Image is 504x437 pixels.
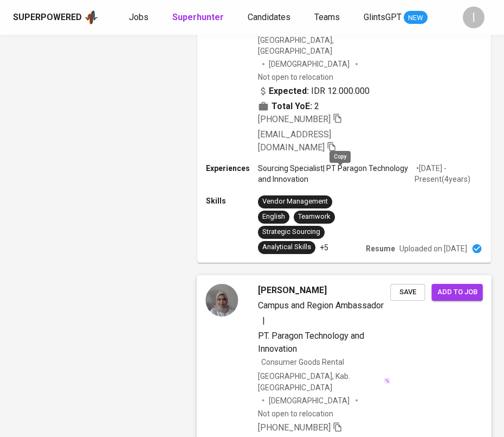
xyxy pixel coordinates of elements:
[258,371,391,392] div: [GEOGRAPHIC_DATA], Kab. [GEOGRAPHIC_DATA]
[262,212,285,222] div: English
[314,100,319,113] span: 2
[364,12,402,22] span: GlintsGPT
[258,300,384,311] span: Campus and Region Ambassador
[258,35,390,56] div: [GEOGRAPHIC_DATA], [GEOGRAPHIC_DATA]
[364,11,428,24] a: GlintsGPT NEW
[248,12,290,22] span: Candidates
[396,286,419,299] span: Save
[172,12,224,22] b: Superhunter
[129,12,148,22] span: Jobs
[84,9,99,26] img: app logo
[298,212,331,222] div: Teamwork
[262,242,311,252] div: Analytical Skills
[258,284,327,297] span: [PERSON_NAME]
[269,395,351,406] span: [DEMOGRAPHIC_DATA]
[258,331,365,354] span: PT. Paragon Technology and Innovation
[205,284,238,316] img: 0475098ef2ac608d589b02891170a228.jpg
[13,11,82,24] div: Superpowered
[314,12,340,22] span: Teams
[258,163,415,185] p: Sourcing Specialist | PT Paragon Technology and Innovation
[262,227,320,237] div: Strategic Sourcing
[463,7,484,28] div: I
[390,284,425,301] button: Save
[262,314,265,327] span: |
[320,242,328,253] p: +5
[206,163,258,174] p: Experiences
[366,243,395,254] p: Resume
[269,85,309,98] b: Expected:
[206,195,258,206] p: Skills
[258,72,333,83] p: Not open to relocation
[258,408,333,419] p: Not open to relocation
[431,284,482,301] button: Add to job
[258,85,370,98] div: IDR 12.000.000
[258,114,331,124] span: [PHONE_NUMBER]
[384,377,390,384] img: magic_wand.svg
[13,9,99,26] a: Superpoweredapp logo
[129,11,151,24] a: Jobs
[314,11,342,24] a: Teams
[404,12,428,23] span: NEW
[258,422,331,432] span: [PHONE_NUMBER]
[248,11,293,24] a: Candidates
[415,163,482,185] p: • [DATE] - Present ( 4 years )
[261,358,344,366] span: Consumer Goods Rental
[437,286,477,299] span: Add to job
[269,59,351,69] span: [DEMOGRAPHIC_DATA]
[399,243,467,254] p: Uploaded on [DATE]
[258,129,331,153] span: [EMAIL_ADDRESS][DOMAIN_NAME]
[262,197,328,207] div: Vendor Management
[272,100,312,113] b: Total YoE:
[172,11,226,24] a: Superhunter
